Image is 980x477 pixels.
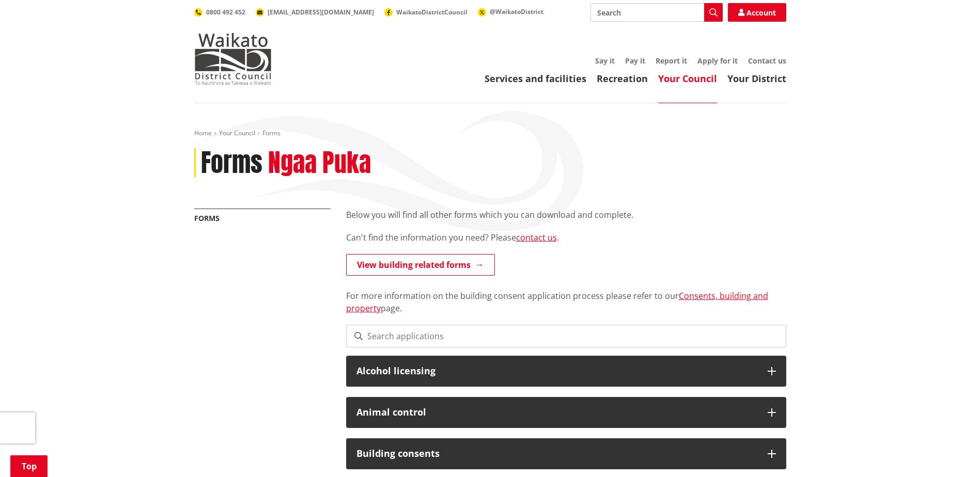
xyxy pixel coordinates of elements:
span: 0800 492 452 [206,8,245,17]
a: Apply for it [697,56,738,66]
a: Your Council [658,72,717,85]
h3: Alcohol licensing [356,366,757,376]
span: WaikatoDistrictCouncil [396,8,468,17]
a: Report it [656,56,687,66]
h3: Building consents [356,449,757,459]
h3: Animal control [356,407,757,418]
p: Below you will find all other forms which you can download and complete. [346,209,786,221]
p: For more information on the building consent application process please refer to our page. [346,277,786,314]
a: Your District [727,72,786,85]
a: 0800 492 452 [194,8,245,17]
input: Search applications [346,325,786,347]
p: Can't find the information you need? Please . [346,231,786,244]
span: Forms [262,129,281,137]
span: @WaikatoDistrict [490,7,543,16]
a: Top [10,455,48,477]
a: Your Council [219,129,255,137]
input: Search input [590,3,723,22]
a: Say it [595,56,615,66]
h1: Forms [201,148,262,178]
img: Waikato District Council - Te Kaunihera aa Takiwaa o Waikato [194,33,272,85]
span: [EMAIL_ADDRESS][DOMAIN_NAME] [268,8,374,17]
a: WaikatoDistrictCouncil [384,8,468,17]
a: @WaikatoDistrict [478,7,543,16]
a: Forms [194,213,220,223]
a: Consents, building and property [346,290,768,314]
h2: Ngaa Puka [268,148,371,178]
nav: breadcrumb [194,129,786,138]
a: Pay it [625,56,645,66]
a: Contact us [748,56,786,66]
a: Home [194,129,212,137]
a: contact us [516,232,557,243]
a: Services and facilities [485,72,586,85]
a: View building related forms [346,254,495,276]
a: Account [728,3,786,22]
a: Recreation [597,72,648,85]
a: [EMAIL_ADDRESS][DOMAIN_NAME] [256,8,374,17]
